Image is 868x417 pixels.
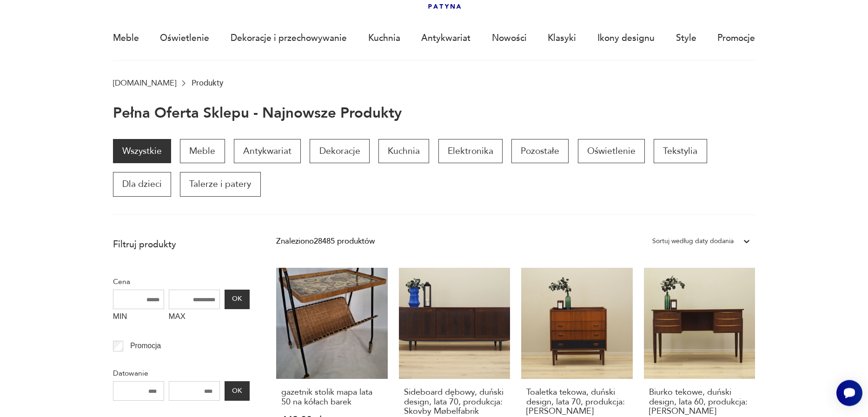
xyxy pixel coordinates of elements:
[192,79,223,87] p: Produkty
[113,238,250,251] p: Filtruj produkty
[652,235,734,247] div: Sortuj według daty dodania
[597,17,655,60] a: Ikony designu
[654,139,707,163] a: Tekstylia
[281,388,383,407] h3: gazetnik stolik mapa lata 50 na kółach barek
[130,340,161,352] p: Promocja
[526,388,628,416] h3: Toaletka tekowa, duński design, lata 70, produkcja: [PERSON_NAME]
[225,381,250,401] button: OK
[548,17,576,60] a: Klasyki
[113,309,164,327] label: MIN
[180,139,225,163] a: Meble
[649,388,750,416] h3: Biurko tekowe, duński design, lata 60, produkcja: [PERSON_NAME]
[511,139,569,163] a: Pozostałe
[676,17,696,60] a: Style
[113,106,402,121] h1: Pełna oferta sklepu - najnowsze produkty
[180,172,260,196] a: Talerze i patery
[113,79,176,87] a: [DOMAIN_NAME]
[717,17,755,60] a: Promocje
[310,139,369,163] a: Dekoracje
[492,17,527,60] a: Nowości
[113,276,250,288] p: Cena
[578,139,645,163] a: Oświetlenie
[438,139,503,163] a: Elektronika
[113,172,171,196] a: Dla dzieci
[836,380,862,406] iframe: Smartsupp widget button
[113,139,171,163] a: Wszystkie
[368,17,400,60] a: Kuchnia
[113,17,139,60] a: Meble
[113,367,250,379] p: Datowanie
[378,139,429,163] a: Kuchnia
[404,388,505,416] h3: Sideboard dębowy, duński design, lata 70, produkcja: Skovby Møbelfabrik
[160,17,209,60] a: Oświetlenie
[169,309,220,327] label: MAX
[421,17,470,60] a: Antykwariat
[225,290,250,309] button: OK
[276,235,375,247] div: Znaleziono 28485 produktów
[231,17,347,60] a: Dekoracje i przechowywanie
[234,139,301,163] a: Antykwariat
